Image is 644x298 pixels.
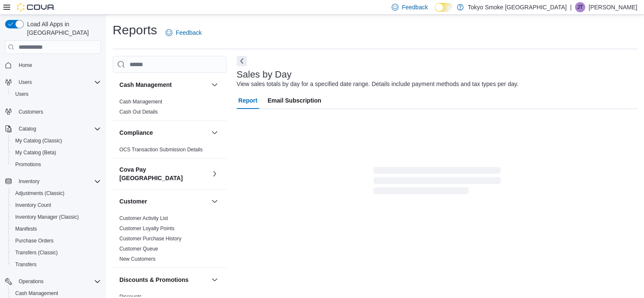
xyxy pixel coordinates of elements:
[2,276,104,287] button: Operations
[162,24,205,41] a: Feedback
[373,169,500,196] span: Loading
[589,2,637,12] p: [PERSON_NAME]
[17,3,55,11] img: Cova
[210,80,220,90] button: Cash Management
[15,161,41,168] span: Promotions
[113,97,227,120] div: Cash Management
[113,145,227,158] div: Compliance
[8,223,104,235] button: Manifests
[119,81,208,89] button: Cash Management
[2,76,104,88] button: Users
[15,276,47,287] button: Operations
[119,165,208,182] h3: Cova Pay [GEOGRAPHIC_DATA]
[12,136,66,146] a: My Catalog (Classic)
[12,259,101,270] span: Transfers
[176,28,202,37] span: Feedback
[19,178,39,185] span: Inventory
[119,99,162,105] a: Cash Management
[15,60,36,70] a: Home
[15,107,47,117] a: Customers
[8,88,104,100] button: Users
[12,248,101,258] span: Transfers (Classic)
[15,290,58,297] span: Cash Management
[119,128,208,137] button: Compliance
[19,109,43,115] span: Customers
[237,56,247,66] button: Next
[8,235,104,247] button: Purchase Orders
[15,124,101,134] span: Catalog
[19,278,44,285] span: Operations
[119,109,158,115] a: Cash Out Details
[119,197,208,206] button: Customer
[19,79,32,86] span: Users
[15,249,58,256] span: Transfers (Classic)
[15,202,51,209] span: Inventory Count
[15,176,101,187] span: Inventory
[119,276,208,284] button: Discounts & Promotions
[2,105,104,117] button: Customers
[119,256,155,262] a: New Customers
[119,146,203,153] span: OCS Transaction Submission Details
[577,2,583,12] span: JT
[119,226,174,231] a: Customer Loyalty Points
[12,236,57,246] a: Purchase Orders
[2,175,104,187] button: Inventory
[12,148,101,158] span: My Catalog (Beta)
[119,256,155,262] span: New Customers
[2,123,104,135] button: Catalog
[8,159,104,170] button: Promotions
[12,200,101,210] span: Inventory Count
[12,136,101,146] span: My Catalog (Classic)
[12,200,55,210] a: Inventory Count
[210,128,220,138] button: Compliance
[119,128,153,137] h3: Compliance
[268,92,321,109] span: Email Subscription
[8,259,104,270] button: Transfers
[237,80,519,89] div: View sales totals by day for a specified date range. Details include payment methods and tax type...
[15,237,54,244] span: Purchase Orders
[12,224,101,234] span: Manifests
[15,60,101,70] span: Home
[12,236,101,246] span: Purchase Orders
[119,236,182,242] a: Customer Purchase History
[8,247,104,259] button: Transfers (Classic)
[15,124,39,134] button: Catalog
[119,197,147,206] h3: Customer
[113,22,157,39] h1: Reports
[210,169,220,179] button: Cova Pay [GEOGRAPHIC_DATA]
[237,70,292,80] h3: Sales by Day
[12,188,101,198] span: Adjustments (Classic)
[2,59,104,71] button: Home
[15,77,101,87] span: Users
[119,235,182,242] span: Customer Purchase History
[15,261,36,268] span: Transfers
[210,196,220,206] button: Customer
[119,246,158,252] a: Customer Queue
[12,188,68,198] a: Adjustments (Classic)
[12,159,101,170] span: Promotions
[119,215,168,222] span: Customer Activity List
[12,248,61,258] a: Transfers (Classic)
[8,147,104,159] button: My Catalog (Beta)
[15,176,43,187] button: Inventory
[8,187,104,199] button: Adjustments (Classic)
[12,159,44,170] a: Promotions
[119,245,158,252] span: Customer Queue
[12,212,101,222] span: Inventory Manager (Classic)
[238,92,257,109] span: Report
[12,259,40,270] a: Transfers
[8,211,104,223] button: Inventory Manager (Classic)
[119,276,188,284] h3: Discounts & Promotions
[402,3,428,11] span: Feedback
[8,199,104,211] button: Inventory Count
[12,212,82,222] a: Inventory Manager (Classic)
[24,20,101,37] span: Load All Apps in [GEOGRAPHIC_DATA]
[12,89,32,99] a: Users
[575,2,585,12] div: Jade Thiessen
[15,190,64,197] span: Adjustments (Classic)
[15,276,101,287] span: Operations
[119,225,174,232] span: Customer Loyalty Points
[570,2,572,12] p: |
[15,91,28,97] span: Users
[19,62,32,69] span: Home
